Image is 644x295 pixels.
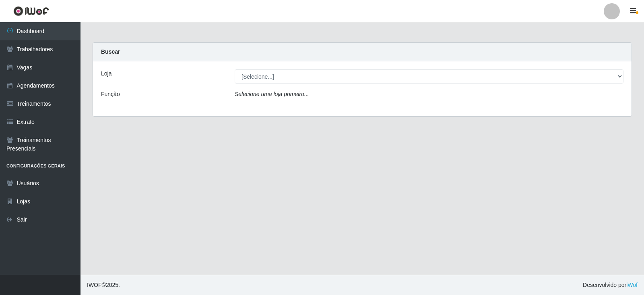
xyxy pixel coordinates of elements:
span: © 2025 . [87,281,120,289]
label: Loja [101,69,111,78]
img: CoreUI Logo [13,6,49,16]
a: iWof [626,282,638,288]
i: Selecione uma loja primeiro... [235,91,309,97]
strong: Buscar [101,48,120,55]
span: Desenvolvido por [583,281,638,289]
label: Função [101,90,120,98]
span: IWOF [87,282,102,288]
